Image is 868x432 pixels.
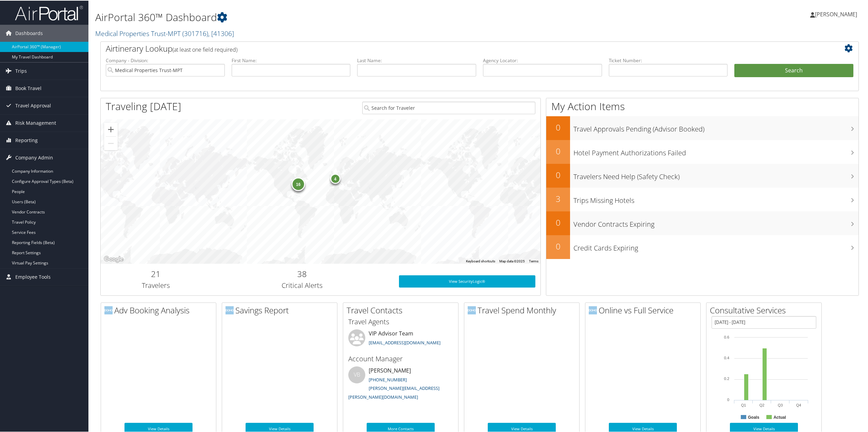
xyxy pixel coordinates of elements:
text: Actual [773,414,786,419]
span: Trips [15,62,27,79]
tspan: 0.4 [724,355,729,359]
li: VIP Advisor Team [345,329,456,351]
button: Zoom in [104,122,118,136]
a: [PERSON_NAME] [810,3,864,24]
a: 3Trips Missing Hotels [546,187,858,211]
span: , [ 41306 ] [208,28,234,37]
a: 0Vendor Contracts Expiring [546,211,858,235]
h3: Travelers [106,280,205,290]
h2: 38 [216,267,389,279]
span: Book Travel [15,79,41,96]
a: 0Travel Approvals Pending (Advisor Booked) [546,116,858,139]
img: Google [102,254,125,263]
text: Q1 [741,402,746,407]
a: Terms (opens in new tab) [529,259,538,262]
h3: Travelers Need Help (Safety Check) [573,168,858,181]
label: Last Name: [357,56,476,63]
span: Employee Tools [15,268,51,285]
a: Medical Properties Trust-MPT [95,28,234,37]
h3: Trips Missing Hotels [573,192,858,205]
span: Reporting [15,131,38,148]
img: domo-logo.png [226,306,234,314]
h2: 0 [546,240,570,252]
li: [PERSON_NAME] [345,366,456,402]
tspan: 0.2 [724,376,729,380]
span: [PERSON_NAME] [815,10,857,17]
h2: 0 [546,169,570,180]
a: [PHONE_NUMBER] [369,376,407,382]
h2: Online vs Full Service [589,304,700,315]
text: Q3 [778,402,783,407]
span: (at least one field required) [172,45,237,53]
button: Search [734,63,853,77]
img: domo-logo.png [104,306,113,314]
h2: Travel Contacts [347,304,458,315]
h2: 0 [546,216,570,228]
a: 0Travelers Need Help (Safety Check) [546,163,858,187]
h3: Vendor Contracts Expiring [573,215,858,228]
h1: My Action Items [546,99,858,113]
h2: Consultative Services [710,304,821,315]
tspan: 0 [727,397,729,401]
text: Goals [748,414,759,419]
div: 16 [291,177,305,190]
img: domo-logo.png [468,306,476,314]
h3: Credit Cards Expiring [573,239,858,252]
h2: 21 [106,267,205,279]
h3: Hotel Payment Authorizations Failed [573,144,858,157]
input: Search for Traveler [362,101,535,114]
h3: Account Manager [348,353,453,363]
a: Open this area in Google Maps (opens a new window) [102,254,125,263]
label: Ticket Number: [609,56,728,63]
h1: AirPortal 360™ Dashboard [95,10,608,24]
span: Risk Management [15,114,56,131]
h3: Travel Approvals Pending (Advisor Booked) [573,120,858,133]
h3: Critical Alerts [216,280,389,290]
div: VB [348,366,365,383]
a: View SecurityLogic® [399,275,535,287]
label: Company - Division: [106,56,225,63]
text: Q2 [759,402,765,407]
h2: 0 [546,121,570,133]
h3: Travel Agents [348,316,453,326]
h2: Travel Spend Monthly [468,304,579,315]
span: ( 301716 ) [182,28,208,37]
h2: Airtinerary Lookup [106,42,790,54]
span: Company Admin [15,149,53,166]
div: 4 [330,173,340,183]
label: First Name: [232,56,351,63]
label: Agency Locator: [483,56,602,63]
h1: Traveling [DATE] [106,99,181,113]
h2: 0 [546,145,570,156]
a: [PERSON_NAME][EMAIL_ADDRESS][PERSON_NAME][DOMAIN_NAME] [348,384,439,399]
a: [EMAIL_ADDRESS][DOMAIN_NAME] [369,339,440,345]
text: Q4 [796,402,801,407]
h2: Adv Booking Analysis [104,304,216,315]
img: airportal-logo.png [15,4,83,20]
h2: 3 [546,192,570,204]
button: Keyboard shortcuts [466,258,495,263]
a: 0Hotel Payment Authorizations Failed [546,139,858,163]
h2: Savings Report [226,304,337,315]
button: Zoom out [104,136,118,150]
span: Travel Approval [15,97,51,114]
a: 0Credit Cards Expiring [546,235,858,258]
span: Map data ©2025 [499,259,525,262]
img: domo-logo.png [589,306,597,314]
span: Dashboards [15,24,43,41]
tspan: 0.6 [724,334,729,339]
